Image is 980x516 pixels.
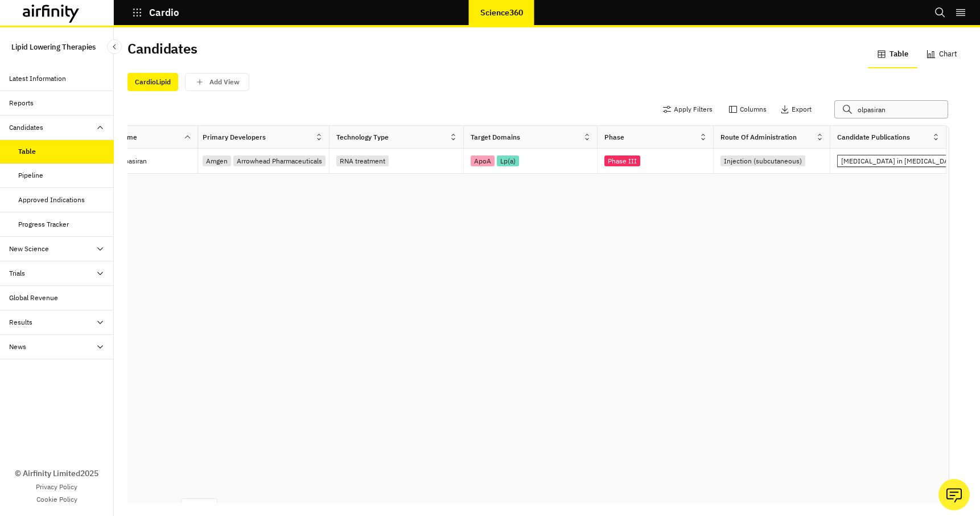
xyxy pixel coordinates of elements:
div: Progress Tracker [18,219,69,230]
div: Global Revenue [9,293,58,303]
input: Search [834,100,948,118]
p: Science360 [480,8,523,17]
div: Table [18,146,36,157]
div: Lp(a) [497,155,519,166]
div: Results [9,317,32,327]
div: CardioLipid [127,73,178,91]
h2: Candidates [127,40,197,57]
button: Ask our analysts [938,479,970,510]
div: Candidate Publications [837,132,910,142]
div: Approved Indications [18,195,85,205]
button: save changes [185,73,249,91]
div: Primary Developers [203,132,266,142]
button: Chart [917,41,966,68]
div: Injection (subcutaneous) [720,155,805,166]
button: Columns [728,100,767,118]
div: Phase III [604,155,640,166]
button: Search [934,3,946,22]
div: Phase [604,132,624,142]
div: ApoA [471,155,495,166]
div: Technology Type [336,132,389,142]
div: Pipeline [18,170,43,181]
div: Latest Information [9,73,66,84]
p: Lipid Lowering Therapies [11,36,96,58]
a: Privacy Policy [36,482,77,492]
div: News [9,342,26,352]
div: Name [118,132,137,142]
div: Amgen [203,155,231,166]
button: Close Sidebar [107,39,122,54]
div: Arrowhead Pharmaceuticals [233,155,326,166]
button: Cardio [132,3,180,22]
div: Candidates [9,122,43,133]
button: Apply Filters [662,100,713,118]
button: Export [780,100,812,118]
div: Reports [9,98,34,108]
div: New Science [9,244,49,254]
a: Cookie Policy [36,494,77,505]
div: Route Of Administration [720,132,797,142]
p: Cardio [149,7,180,18]
div: RNA treatment [336,155,389,166]
p: Olpasiran [118,155,197,167]
p: © Airfinity Limited 2025 [15,468,98,480]
button: Table [868,41,917,68]
div: Trials [9,268,25,279]
p: Add View [209,78,240,86]
div: Target Domains [471,132,520,142]
p: Export [792,105,812,113]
